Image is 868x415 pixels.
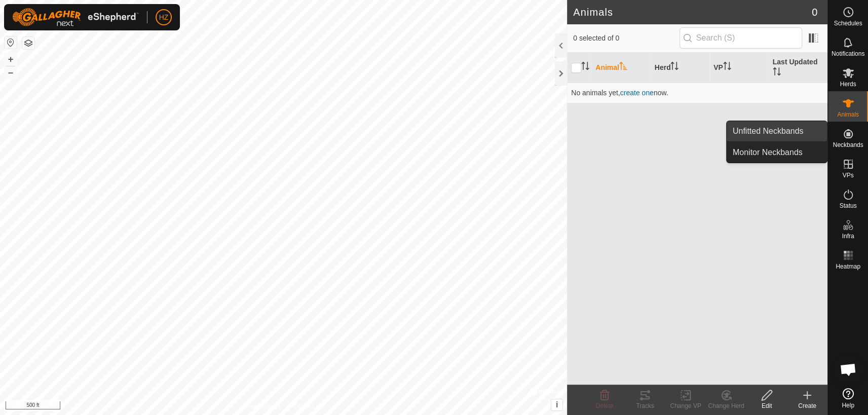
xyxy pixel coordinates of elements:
[620,89,654,97] span: create one
[573,33,680,44] span: 0 selected of 0
[5,36,17,49] button: Reset Map
[709,53,768,83] th: VP
[581,63,589,71] p-sorticon: Activate to sort
[773,69,781,77] p-sorticon: Activate to sort
[22,37,34,49] button: Map Layers
[832,51,864,57] span: Notifications
[733,125,804,137] span: Unfitted Neckbands
[837,111,859,118] span: Animals
[567,83,827,103] td: No animals yet, now.
[836,263,860,270] span: Heatmap
[828,384,868,412] a: Help
[651,53,709,83] th: Herd
[727,142,827,163] a: Monitor Neckbands
[840,81,856,87] span: Herds
[723,63,731,71] p-sorticon: Activate to sort
[727,121,827,141] a: Unfitted Neckbands
[670,63,678,71] p-sorticon: Activate to sort
[842,233,854,239] span: Infra
[596,402,614,409] span: Delete
[293,402,323,411] a: Contact Us
[769,53,827,83] th: Last Updated
[842,402,854,408] span: Help
[680,27,802,49] input: Search (S)
[706,401,746,410] div: Change Herd
[665,401,706,410] div: Change VP
[556,400,558,409] span: i
[733,146,803,159] span: Monitor Neckbands
[619,63,627,71] p-sorticon: Activate to sort
[244,402,282,411] a: Privacy Policy
[573,6,812,18] h2: Animals
[5,66,17,79] button: –
[833,354,863,385] div: Open chat
[159,12,169,23] span: HZ
[787,401,827,410] div: Create
[625,401,665,410] div: Tracks
[833,142,863,148] span: Neckbands
[12,8,139,26] img: Gallagher Logo
[591,53,650,83] th: Animal
[834,20,862,26] span: Schedules
[812,5,817,20] span: 0
[842,172,853,178] span: VPs
[5,53,17,65] button: +
[551,399,562,410] button: i
[746,401,787,410] div: Edit
[839,203,856,209] span: Status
